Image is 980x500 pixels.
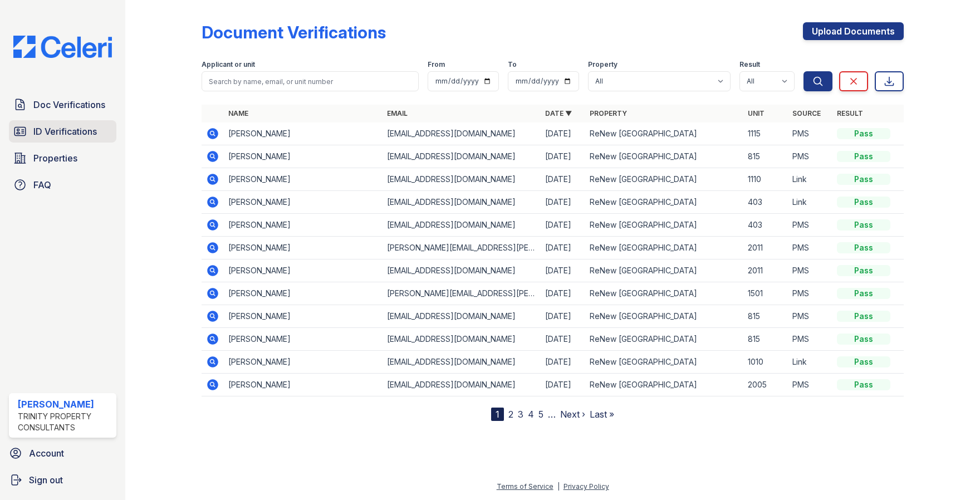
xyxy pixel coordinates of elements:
[590,409,614,420] a: Last »
[528,409,534,420] a: 4
[541,282,585,305] td: [DATE]
[837,356,890,367] div: Pass
[518,409,523,420] a: 3
[837,197,890,208] div: Pass
[33,125,97,138] span: ID Verifications
[788,122,832,145] td: PMS
[9,94,116,116] a: Doc Verifications
[788,145,832,168] td: PMS
[788,351,832,374] td: Link
[33,178,51,192] span: FAQ
[788,305,832,328] td: PMS
[585,145,743,168] td: ReNew [GEOGRAPHIC_DATA]
[383,328,541,351] td: [EMAIL_ADDRESS][DOMAIN_NAME]
[837,311,890,322] div: Pass
[383,191,541,214] td: [EMAIL_ADDRESS][DOMAIN_NAME]
[538,409,543,420] a: 5
[4,442,121,464] a: Account
[788,191,832,214] td: Link
[29,447,64,460] span: Account
[541,122,585,145] td: [DATE]
[837,288,890,299] div: Pass
[837,109,863,117] a: Result
[4,36,121,58] img: CE_Logo_Blue-a8612792a0a2168367f1c8372b55b34899dd931a85d93a1a3d3e32e68fde9ad4.png
[585,237,743,259] td: ReNew [GEOGRAPHIC_DATA]
[585,214,743,237] td: ReNew [GEOGRAPHIC_DATA]
[224,328,382,351] td: [PERSON_NAME]
[585,328,743,351] td: ReNew [GEOGRAPHIC_DATA]
[383,259,541,282] td: [EMAIL_ADDRESS][DOMAIN_NAME]
[743,214,788,237] td: 403
[545,109,572,117] a: Date ▼
[224,168,382,191] td: [PERSON_NAME]
[9,120,116,143] a: ID Verifications
[383,305,541,328] td: [EMAIL_ADDRESS][DOMAIN_NAME]
[748,109,765,117] a: Unit
[743,305,788,328] td: 815
[563,482,609,491] a: Privacy Policy
[837,334,890,345] div: Pass
[743,122,788,145] td: 1115
[541,351,585,374] td: [DATE]
[428,60,445,69] label: From
[585,168,743,191] td: ReNew [GEOGRAPHIC_DATA]
[224,191,382,214] td: [PERSON_NAME]
[383,282,541,305] td: [PERSON_NAME][EMAIL_ADDRESS][PERSON_NAME][DOMAIN_NAME]
[739,60,760,69] label: Result
[837,379,890,390] div: Pass
[383,374,541,396] td: [EMAIL_ADDRESS][DOMAIN_NAME]
[202,71,419,91] input: Search by name, email, or unit number
[788,259,832,282] td: PMS
[33,98,105,111] span: Doc Verifications
[548,408,556,421] span: …
[837,219,890,231] div: Pass
[585,351,743,374] td: ReNew [GEOGRAPHIC_DATA]
[33,151,77,165] span: Properties
[224,351,382,374] td: [PERSON_NAME]
[788,214,832,237] td: PMS
[383,168,541,191] td: [EMAIL_ADDRESS][DOMAIN_NAME]
[803,22,904,40] a: Upload Documents
[541,214,585,237] td: [DATE]
[743,191,788,214] td: 403
[585,305,743,328] td: ReNew [GEOGRAPHIC_DATA]
[383,145,541,168] td: [EMAIL_ADDRESS][DOMAIN_NAME]
[788,374,832,396] td: PMS
[837,265,890,276] div: Pass
[837,174,890,185] div: Pass
[743,282,788,305] td: 1501
[585,374,743,396] td: ReNew [GEOGRAPHIC_DATA]
[491,408,504,421] div: 1
[541,328,585,351] td: [DATE]
[837,128,890,139] div: Pass
[588,60,618,69] label: Property
[508,60,517,69] label: To
[788,328,832,351] td: PMS
[224,305,382,328] td: [PERSON_NAME]
[202,60,255,69] label: Applicant or unit
[541,191,585,214] td: [DATE]
[788,282,832,305] td: PMS
[4,469,121,491] button: Sign out
[224,282,382,305] td: [PERSON_NAME]
[541,168,585,191] td: [DATE]
[743,328,788,351] td: 815
[18,411,112,433] div: Trinity Property Consultants
[585,282,743,305] td: ReNew [GEOGRAPHIC_DATA]
[224,122,382,145] td: [PERSON_NAME]
[29,473,63,487] span: Sign out
[792,109,821,117] a: Source
[743,259,788,282] td: 2011
[541,374,585,396] td: [DATE]
[383,351,541,374] td: [EMAIL_ADDRESS][DOMAIN_NAME]
[508,409,513,420] a: 2
[557,482,560,491] div: |
[383,122,541,145] td: [EMAIL_ADDRESS][DOMAIN_NAME]
[541,145,585,168] td: [DATE]
[743,237,788,259] td: 2011
[788,168,832,191] td: Link
[837,242,890,253] div: Pass
[837,151,890,162] div: Pass
[541,259,585,282] td: [DATE]
[788,237,832,259] td: PMS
